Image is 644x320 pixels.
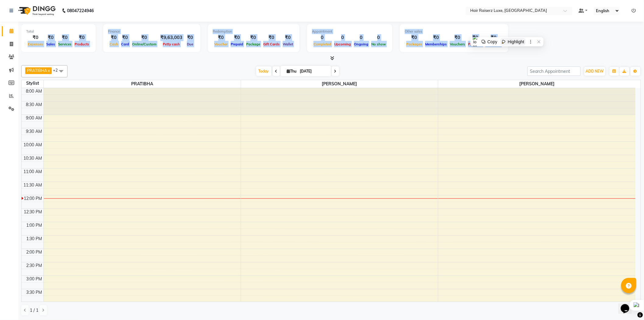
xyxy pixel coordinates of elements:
[298,67,329,76] input: 2025-09-04
[467,42,484,46] span: Prepaids
[352,34,370,41] div: 0
[53,68,62,73] span: +2
[25,289,44,296] div: 3:30 PM
[25,115,44,121] div: 9:00 AM
[527,66,581,76] input: Search Appointment
[47,68,50,73] a: x
[30,307,38,314] span: 1 / 1
[25,276,44,282] div: 3:00 PM
[161,42,181,46] span: Petty cash
[26,29,91,34] div: Total
[448,42,467,46] span: Vouchers
[185,42,195,46] span: Due
[73,34,91,41] div: ₹0
[158,34,185,41] div: ₹9,63,003
[26,42,45,46] span: Expenses
[26,34,45,41] div: ₹0
[67,2,94,19] b: 08047224946
[262,42,281,46] span: Gift Cards
[438,80,635,88] span: [PERSON_NAME]
[25,262,44,269] div: 2:30 PM
[424,34,448,41] div: ₹0
[23,209,44,215] div: 12:30 PM
[405,34,424,41] div: ₹0
[131,42,158,46] span: Online/Custom
[45,42,57,46] span: Sales
[312,34,333,41] div: 0
[57,42,73,46] span: Services
[213,34,229,41] div: ₹0
[405,42,424,46] span: Packages
[618,296,638,314] iframe: chat widget
[25,128,44,135] div: 9:30 AM
[229,42,245,46] span: Prepaid
[256,66,271,76] span: Today
[584,67,605,76] button: ADD NEW
[312,42,333,46] span: Completed
[281,42,295,46] span: Wallet
[16,2,57,19] img: logo
[484,34,503,41] div: ₹0
[467,34,484,41] div: ₹0
[370,42,387,46] span: No show
[120,34,131,41] div: ₹0
[25,88,44,94] div: 8:00 AM
[245,34,262,41] div: ₹0
[57,34,73,41] div: ₹0
[23,155,44,162] div: 10:30 AM
[23,169,44,175] div: 11:00 AM
[333,34,352,41] div: 0
[108,29,195,34] div: Finance
[25,249,44,255] div: 2:00 PM
[352,42,370,46] span: Ongoing
[25,101,44,108] div: 8:30 AM
[285,69,298,73] span: Thu
[448,34,467,41] div: ₹0
[23,182,44,188] div: 11:30 AM
[229,34,245,41] div: ₹0
[424,42,448,46] span: Memberships
[185,34,195,41] div: ₹0
[213,29,295,34] div: Redemption
[108,34,120,41] div: ₹0
[241,80,438,88] span: [PERSON_NAME]
[262,34,281,41] div: ₹0
[213,42,229,46] span: Voucher
[44,80,241,88] span: PRATIBHA
[245,42,262,46] span: Package
[22,80,44,87] div: Stylist
[405,29,503,34] div: Other sales
[312,29,387,34] div: Appointment
[25,222,44,229] div: 1:00 PM
[25,236,44,242] div: 1:30 PM
[333,42,352,46] span: Upcoming
[131,34,158,41] div: ₹0
[281,34,295,41] div: ₹0
[73,42,91,46] span: Products
[120,42,131,46] span: Card
[23,142,44,148] div: 10:00 AM
[370,34,387,41] div: 0
[586,69,604,73] span: ADD NEW
[108,42,120,46] span: Cash
[27,68,47,73] span: PRATIBHA
[45,34,57,41] div: ₹0
[23,195,44,202] div: 12:00 PM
